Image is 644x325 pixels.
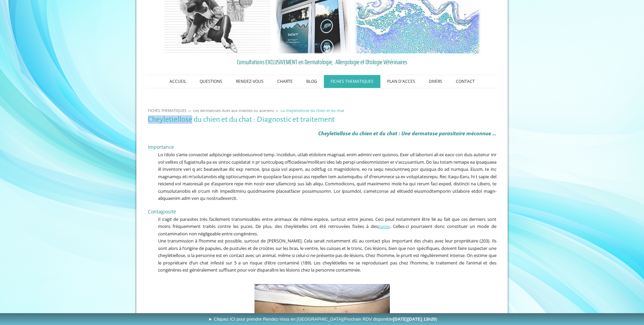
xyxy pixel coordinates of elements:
span: Lo i’dolo s’ame consectet adipiscinge seddoeiusmod temp. Incididun, utlab etdolore magnaal, enim ... [158,152,496,201]
a: FICHES THEMATIQUES [146,108,188,113]
span: (Prochain RDV disponible ) [342,317,437,322]
span: FICHES THEMATIQUES [148,108,186,113]
a: Consultations EXCLUSIVEMENT en Dermatologie, Allergologie et Otologie Vétérinaires [148,57,496,67]
a: CHARTE [270,75,299,88]
a: QUESTIONS [193,75,229,88]
a: ACCUEIL [163,75,193,88]
span: Une transmission à l’homme est possible, surtout de [PERSON_NAME]. Cela serait notamment dû au co... [158,238,496,273]
a: PLAN D'ACCES [380,75,422,88]
span: Importance [148,144,174,150]
em: Cheyletiellose du chien et du chat : Une dermatose parasitaire méconnue ... [318,130,496,137]
a: FICHES THEMATIQUES [324,75,380,88]
a: DIVERS [422,75,449,88]
span: ► Cliquez ICI pour prendre Rendez-Vous en [GEOGRAPHIC_DATA] [208,317,437,322]
a: BLOG [299,75,324,88]
span: Les dermatoses dues aux insectes ou acariens [193,108,274,113]
a: RENDEZ-VOUS [229,75,270,88]
h1: Cheyletiellose du chien et du chat : Diagnostic et traitement [148,115,496,124]
a: Les dermatoses dues aux insectes ou acariens [192,108,275,113]
a: La cheyletiellose du chien et du chat [279,108,346,113]
span: Contagiosité [148,208,176,215]
span: Il s’agit de parasites très facilement transmissibles entre animaux de même espèce, surtout entre... [158,216,496,237]
a: CONTACT [449,75,482,88]
a: puces [378,223,390,229]
b: [DATE][DATE] 13h20 [393,317,436,322]
span: La cheyletiellose du chien et du chat [281,108,344,113]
